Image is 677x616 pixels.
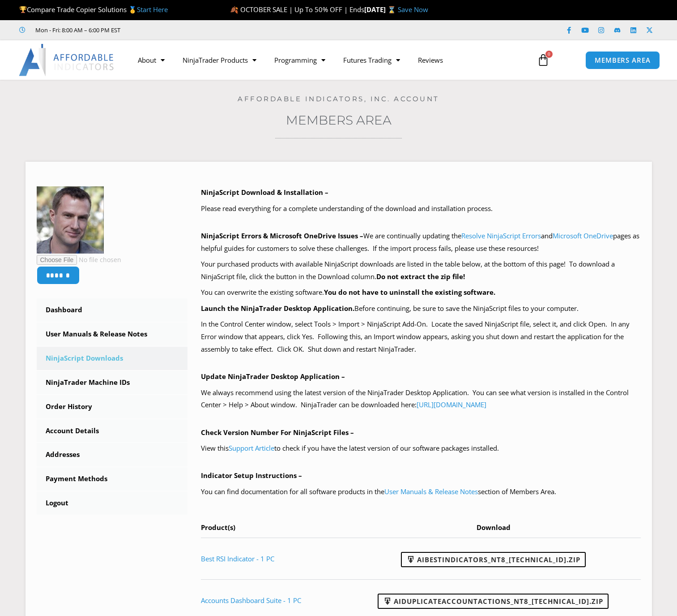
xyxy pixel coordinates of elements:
span: MEMBERS AREA [595,57,651,64]
a: Support Article [229,444,274,452]
b: Do not extract the zip file! [376,272,465,281]
a: Addresses [37,443,188,466]
p: Your purchased products with available NinjaScript downloads are listed in the table below, at th... [201,258,641,283]
a: Dashboard [37,298,188,322]
b: NinjaScript Errors & Microsoft OneDrive Issues – [201,231,363,240]
b: You do not have to uninstall the existing software. [324,288,495,297]
img: LogoAI | Affordable Indicators – NinjaTrader [19,44,115,76]
a: About [129,50,174,70]
b: Indicator Setup Instructions – [201,471,302,480]
a: Payment Methods [37,467,188,491]
p: We always recommend using the latest version of the NinjaTrader Desktop Application. You can see ... [201,387,641,412]
a: Microsoft OneDrive [553,231,613,240]
p: You can overwrite the existing software. [201,286,641,299]
span: Download [477,523,511,532]
b: Launch the NinjaTrader Desktop Application. [201,304,354,313]
a: AIDuplicateAccountActions_NT8_[TECHNICAL_ID].zip [378,594,609,609]
p: You can find documentation for all software products in the section of Members Area. [201,486,641,498]
span: Mon - Fri: 8:00 AM – 6:00 PM EST [33,25,120,35]
span: 0 [545,51,553,58]
img: 🏆 [20,6,26,13]
b: NinjaScript Download & Installation – [201,188,328,197]
strong: [DATE] ⌛ [364,5,398,14]
a: Best RSI Indicator - 1 PC [201,554,274,563]
a: Resolve NinjaScript Errors [461,231,541,240]
a: NinjaTrader Products [174,50,265,70]
p: Before continuing, be sure to save the NinjaScript files to your computer. [201,302,641,315]
a: [URL][DOMAIN_NAME] [417,400,486,409]
a: AIBestIndicators_NT8_[TECHNICAL_ID].zip [401,552,586,567]
a: 0 [524,47,563,73]
a: Affordable Indicators, Inc. Account [238,95,439,103]
a: Futures Trading [334,50,409,70]
a: Members Area [286,112,392,128]
img: 8ba3ef56e8a0c9d61d9b0b6a2b5fac8dbfba699c4958149fcd50296af297c218 [37,186,104,254]
a: NinjaTrader Machine IDs [37,371,188,394]
a: Logout [37,491,188,515]
a: Order History [37,395,188,418]
a: User Manuals & Release Notes [384,487,478,496]
a: Programming [265,50,334,70]
a: User Manuals & Release Notes [37,323,188,346]
a: Save Now [398,5,428,14]
p: View this to check if you have the latest version of our software packages installed. [201,442,641,455]
nav: Menu [129,50,528,70]
a: Reviews [409,50,452,70]
b: Check Version Number For NinjaScript Files – [201,428,354,437]
a: Start Here [137,5,168,14]
span: Compare Trade Copier Solutions 🥇 [19,5,168,14]
p: Please read everything for a complete understanding of the download and installation process. [201,202,641,215]
a: Accounts Dashboard Suite - 1 PC [201,596,301,605]
span: 🍂 OCTOBER SALE | Up To 50% OFF | Ends [230,5,364,14]
span: Product(s) [201,523,235,532]
a: NinjaScript Downloads [37,347,188,370]
nav: Account pages [37,298,188,515]
p: In the Control Center window, select Tools > Import > NinjaScript Add-On. Locate the saved NinjaS... [201,318,641,356]
p: We are continually updating the and pages as helpful guides for customers to solve these challeng... [201,230,641,255]
b: Update NinjaTrader Desktop Application – [201,372,345,381]
a: MEMBERS AREA [585,51,660,69]
a: Account Details [37,419,188,443]
iframe: Customer reviews powered by Trustpilot [133,26,267,34]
